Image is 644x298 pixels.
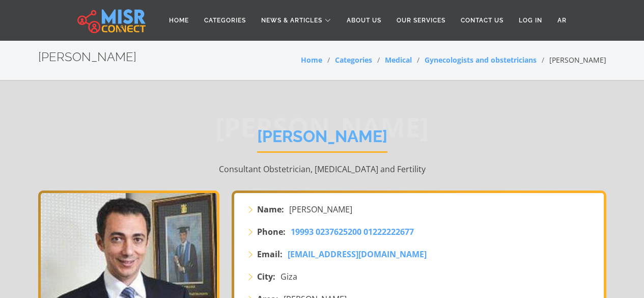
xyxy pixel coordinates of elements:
[550,11,574,30] a: AR
[257,127,387,153] h1: [PERSON_NAME]
[385,55,412,65] a: Medical
[257,248,283,260] strong: Email:
[511,11,550,30] a: Log in
[38,50,136,65] h2: [PERSON_NAME]
[77,8,146,33] img: main.misr_connect
[254,11,339,30] a: News & Articles
[301,55,322,65] a: Home
[288,249,427,260] span: [EMAIL_ADDRESS][DOMAIN_NAME]
[281,270,297,283] span: Giza
[257,270,275,283] strong: City:
[38,163,606,175] p: Consultant Obstetrician, [MEDICAL_DATA] and Fertility
[261,16,322,25] span: News & Articles
[289,203,352,215] span: [PERSON_NAME]
[288,248,427,260] a: [EMAIL_ADDRESS][DOMAIN_NAME]
[257,226,286,238] strong: Phone:
[453,11,511,30] a: Contact Us
[161,11,197,30] a: Home
[291,226,414,237] span: 19993 0237625200 01222222677
[335,55,372,65] a: Categories
[257,203,284,215] strong: Name:
[425,55,537,65] a: Gynecologists and obstetricians
[389,11,453,30] a: Our Services
[291,226,414,238] a: 19993 0237625200 01222222677
[537,55,606,65] li: [PERSON_NAME]
[197,11,254,30] a: Categories
[339,11,389,30] a: About Us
